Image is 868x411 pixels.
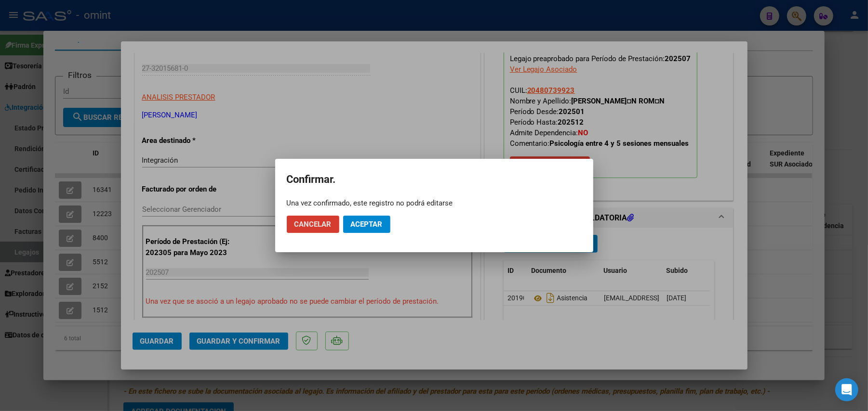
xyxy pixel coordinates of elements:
[287,216,339,233] button: Cancelar
[287,170,582,189] h2: Confirmar.
[835,378,858,401] div: Open Intercom Messenger
[287,198,582,208] div: Una vez confirmado, este registro no podrá editarse
[343,216,390,233] button: Aceptar
[294,220,332,229] span: Cancelar
[351,220,383,229] span: Aceptar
